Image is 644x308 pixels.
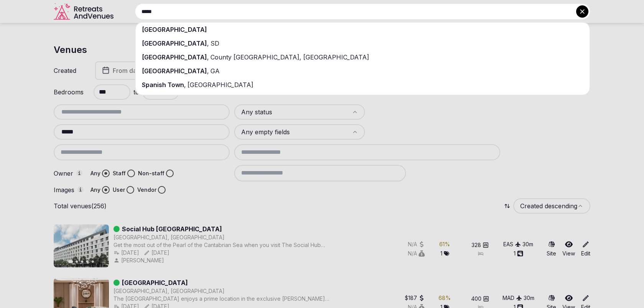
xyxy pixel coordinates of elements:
span: GA [209,67,220,75]
span: [GEOGRAPHIC_DATA] [142,53,207,61]
span: [GEOGRAPHIC_DATA] [142,40,207,47]
div: , [136,50,590,64]
span: County [GEOGRAPHIC_DATA], [GEOGRAPHIC_DATA] [209,53,369,61]
span: [GEOGRAPHIC_DATA] [186,81,253,89]
div: , [136,36,590,50]
span: [GEOGRAPHIC_DATA] [142,26,207,33]
span: Spanish Town [142,81,184,89]
span: SD [209,40,219,47]
span: [GEOGRAPHIC_DATA] [142,67,207,75]
div: , [136,64,590,78]
div: , [136,78,590,92]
